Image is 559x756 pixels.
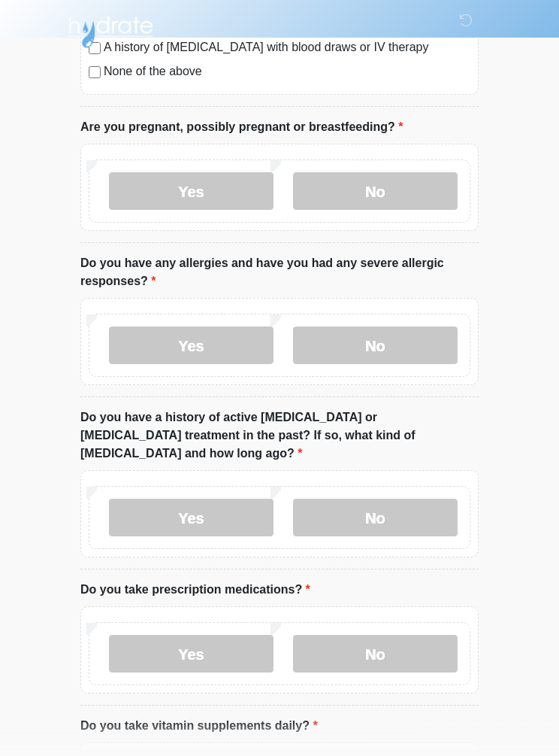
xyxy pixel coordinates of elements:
input: None of the above [89,66,101,78]
label: Do you have any allergies and have you had any severe allergic responses? [80,254,479,290]
label: Yes [109,635,273,673]
img: Hydrate IV Bar - Flagstaff Logo [65,11,156,49]
label: No [293,172,458,210]
label: Do you have a history of active [MEDICAL_DATA] or [MEDICAL_DATA] treatment in the past? If so, wh... [80,408,479,463]
label: No [293,499,458,536]
label: Do you take vitamin supplements daily? [80,717,318,735]
label: Yes [109,326,273,364]
label: Yes [109,499,273,536]
label: No [293,635,458,673]
label: No [293,326,458,364]
label: None of the above [104,62,470,80]
label: Yes [109,172,273,210]
label: Do you take prescription medications? [80,581,310,599]
label: Are you pregnant, possibly pregnant or breastfeeding? [80,118,403,136]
